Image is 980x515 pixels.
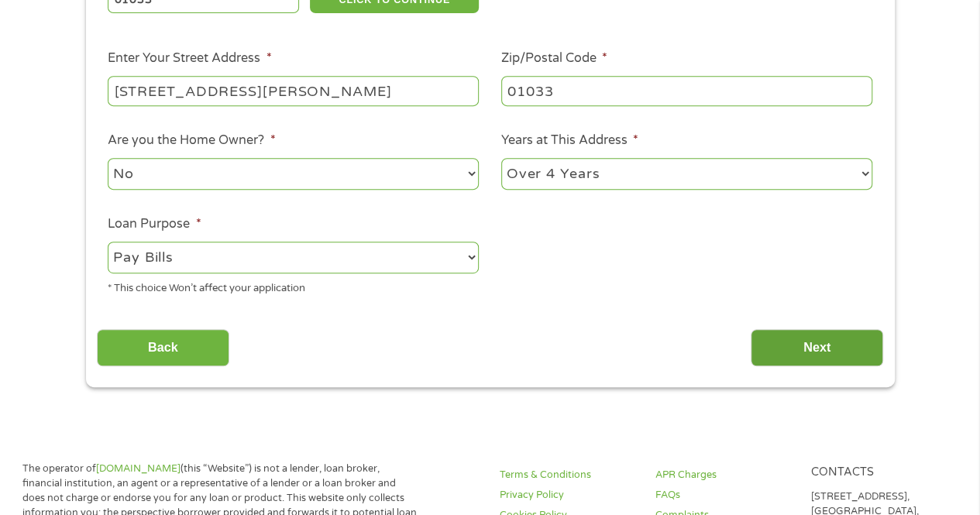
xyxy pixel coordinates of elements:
label: Loan Purpose [108,216,201,232]
h4: Contacts [811,465,948,480]
input: Back [97,329,229,367]
label: Years at This Address [501,132,638,149]
label: Are you the Home Owner? [108,132,275,149]
a: [DOMAIN_NAME] [96,462,181,475]
a: FAQs [655,488,793,503]
a: APR Charges [655,468,793,482]
div: * This choice Won’t affect your application [108,276,479,297]
label: Enter Your Street Address [108,50,271,67]
input: 1 Main Street [108,76,479,105]
a: Terms & Conditions [500,468,637,482]
a: Privacy Policy [500,488,637,503]
input: Next [751,329,883,367]
label: Zip/Postal Code [501,50,607,67]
